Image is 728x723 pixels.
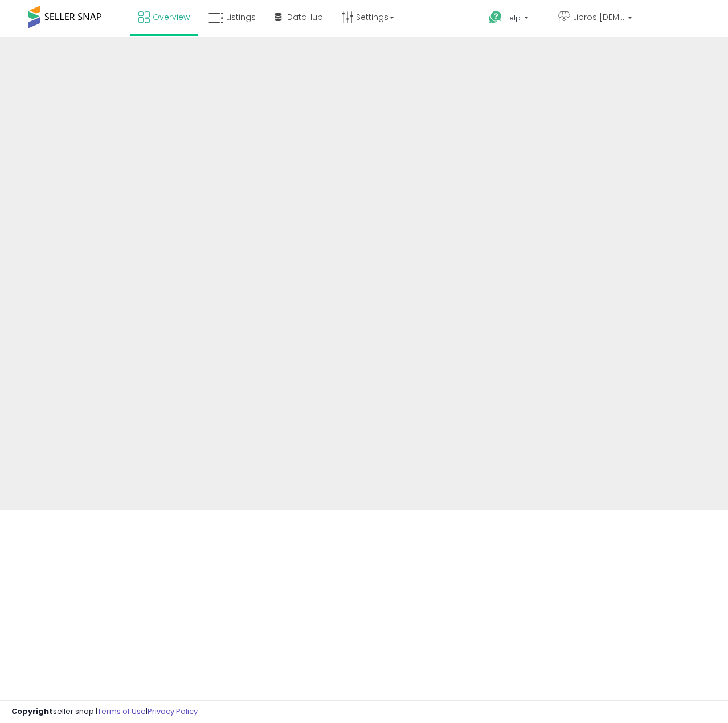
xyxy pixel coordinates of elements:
[573,11,624,23] span: Libros [DEMOGRAPHIC_DATA]
[226,11,256,23] span: Listings
[287,11,323,23] span: DataHub
[488,10,502,24] i: Get Help
[480,2,548,37] a: Help
[505,13,521,23] span: Help
[153,11,190,23] span: Overview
